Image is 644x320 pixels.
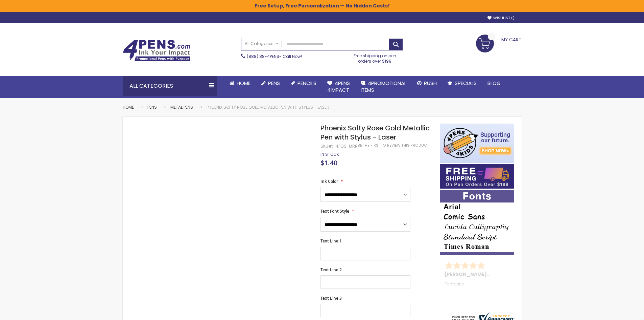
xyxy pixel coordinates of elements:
img: 4Pens Custom Pens and Promotional Products [123,40,190,61]
span: Text Line 2 [320,267,342,273]
span: Phoenix Softy Rose Gold Metallic Pen with Stylus - Laser [320,123,430,142]
a: (888) 88-4PENS [247,54,279,59]
span: 4PROMOTIONAL ITEMS [361,80,406,93]
span: - Call Now! [247,54,302,59]
span: $1.40 [320,158,337,167]
img: Free shipping on orders over $199 [440,164,514,189]
a: Pens [256,76,285,91]
a: Home [224,76,256,91]
a: Specials [442,76,482,91]
span: 4Pens 4impact [327,80,350,93]
span: Pens [268,80,280,87]
a: All Categories [241,38,282,49]
li: Phoenix Softy Rose Gold Metallic Pen with Stylus - Laser [207,105,329,110]
span: Pencils [297,80,316,87]
a: Rush [412,76,442,91]
span: Blog [487,80,501,87]
span: In stock [320,151,339,157]
span: Text Line 3 [320,295,342,301]
a: Home [123,104,134,110]
img: font-personalization-examples [440,190,514,255]
div: Free shipping on pen orders over $199 [347,50,403,64]
div: All Categories [123,76,217,96]
a: Metal Pens [170,104,193,110]
a: Be the first to review this product [358,143,429,148]
a: Pens [147,104,157,110]
span: Text Font Style [320,208,349,214]
a: Wishlist [487,16,515,21]
strong: SKU [320,143,333,149]
span: All Categories [245,41,279,46]
span: Rush [424,80,437,87]
span: [PERSON_NAME] [445,271,489,278]
img: 4pens 4 kids [440,124,514,163]
span: Text Line 1 [320,238,342,244]
span: Home [237,80,251,87]
div: 4PGS-MRR [336,144,358,149]
span: Ink Color [320,178,338,184]
a: 4Pens4impact [322,76,355,98]
a: 4PROMOTIONALITEMS [355,76,412,98]
span: Specials [455,80,477,87]
a: Blog [482,76,506,91]
a: Pencils [285,76,322,91]
div: Fantastic [445,282,510,286]
div: Availability [320,152,339,157]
